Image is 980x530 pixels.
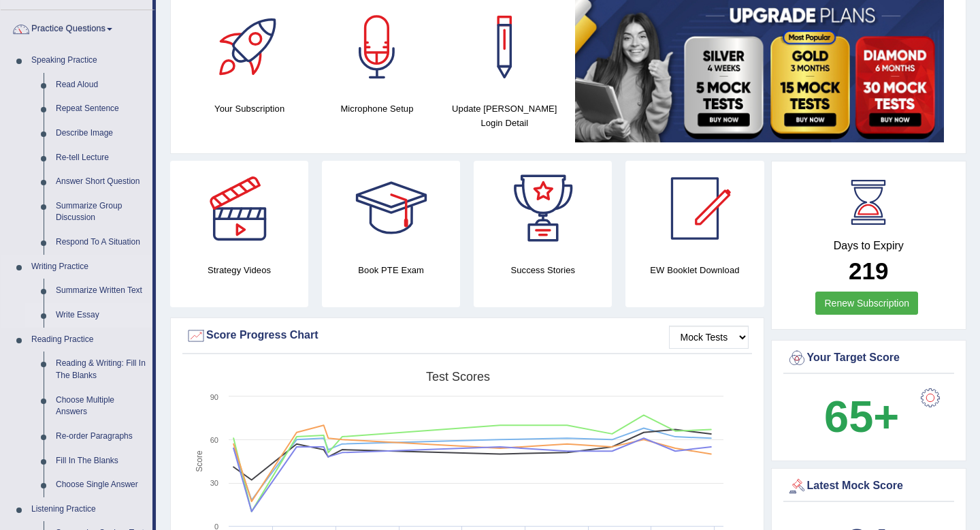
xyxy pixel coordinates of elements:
[849,258,888,284] b: 219
[25,497,152,522] a: Listening Practice
[50,279,152,303] a: Summarize Written Text
[25,48,152,73] a: Speaking Practice
[195,450,204,472] tspan: Score
[50,352,152,388] a: Reading & Writing: Fill In The Blanks
[210,479,218,487] text: 30
[25,255,152,279] a: Writing Practice
[50,303,152,328] a: Write Essay
[25,328,152,352] a: Reading Practice
[448,102,561,130] h4: Update [PERSON_NAME] Login Detail
[625,263,764,277] h4: EW Booklet Download
[210,436,218,444] text: 60
[1,10,152,44] a: Practice Questions
[787,240,951,252] h4: Days to Expiry
[50,97,152,121] a: Repeat Sentence
[50,146,152,170] a: Re-tell Lecture
[50,73,152,97] a: Read Aloud
[50,388,152,424] a: Choose Multiple Answers
[320,102,434,116] h4: Microphone Setup
[193,102,306,116] h4: Your Subscription
[50,194,152,230] a: Summarize Group Discussion
[50,424,152,449] a: Re-order Paragraphs
[50,230,152,255] a: Respond To A Situation
[322,263,460,277] h4: Book PTE Exam
[815,292,918,315] a: Renew Subscription
[787,348,951,369] div: Your Target Score
[824,392,899,441] b: 65+
[186,326,749,346] div: Score Progress Chart
[50,170,152,194] a: Answer Short Question
[474,263,612,277] h4: Success Stories
[50,449,152,473] a: Fill In The Blanks
[170,263,308,277] h4: Strategy Videos
[210,393,218,401] text: 90
[50,121,152,146] a: Describe Image
[787,476,951,497] div: Latest Mock Score
[426,370,490,384] tspan: Test scores
[50,473,152,497] a: Choose Single Answer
